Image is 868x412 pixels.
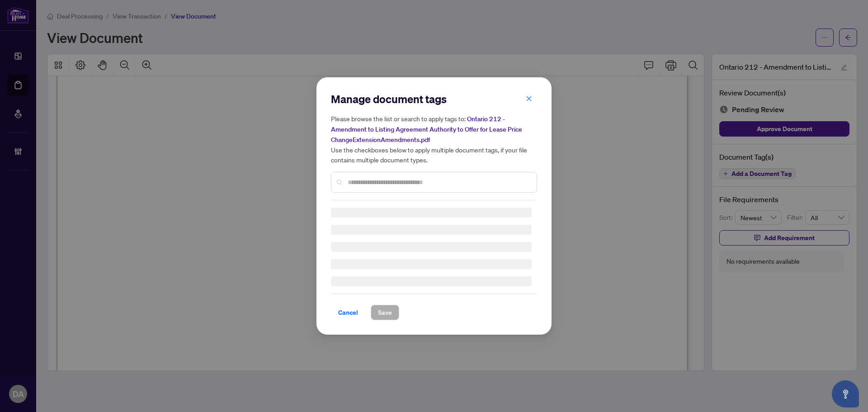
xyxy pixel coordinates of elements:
h5: Please browse the list or search to apply tags to: Use the checkboxes below to apply multiple doc... [331,114,537,165]
button: Open asap [832,380,859,407]
button: Save [371,305,399,320]
h2: Manage document tags [331,92,537,106]
span: Ontario 212 - Amendment to Listing Agreement Authority to Offer for Lease Price ChangeExtensionAm... [331,115,522,144]
span: close [526,95,532,102]
span: Cancel [338,305,358,320]
button: Cancel [331,305,365,320]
